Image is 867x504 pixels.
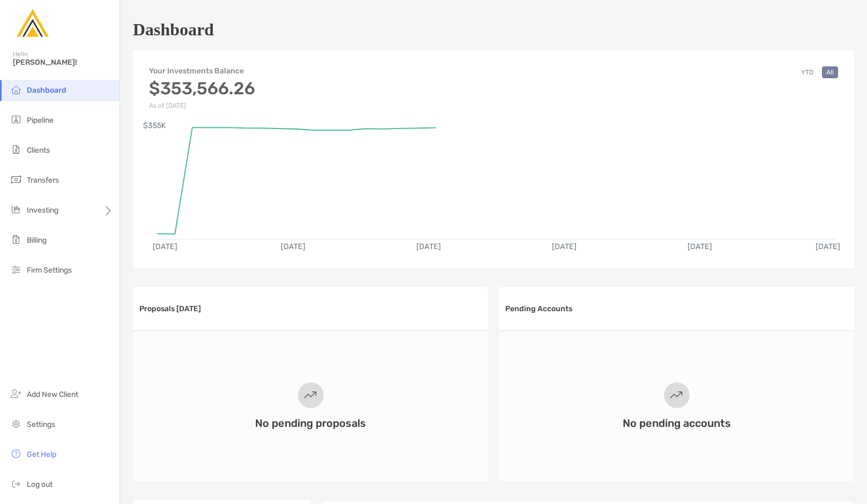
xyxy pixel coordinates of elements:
text: [DATE] [816,242,840,251]
h3: Pending Accounts [505,304,572,313]
text: $355K [143,121,166,130]
span: Add New Client [27,390,78,399]
p: As of [DATE] [149,102,255,109]
span: Get Help [27,450,56,459]
span: Log out [27,480,53,489]
text: [DATE] [416,242,441,251]
span: Transfers [27,176,59,185]
img: transfers icon [10,173,23,186]
button: All [822,66,838,78]
button: YTD [797,66,818,78]
span: Dashboard [27,86,66,95]
img: firm-settings icon [10,263,23,276]
text: [DATE] [281,242,305,251]
img: clients icon [10,143,23,156]
h4: Your Investments Balance [149,66,255,76]
h1: Dashboard [133,20,214,40]
img: settings icon [10,417,23,430]
span: [PERSON_NAME]! [13,58,113,67]
h3: $353,566.26 [149,78,255,99]
text: [DATE] [687,242,712,251]
img: get-help icon [10,447,23,460]
img: Zoe Logo [13,4,51,43]
span: Settings [27,420,55,429]
text: [DATE] [153,242,177,251]
img: billing icon [10,233,23,246]
img: logout icon [10,477,23,490]
span: Investing [27,206,58,215]
h3: No pending proposals [255,417,366,430]
text: [DATE] [552,242,577,251]
h3: Proposals [DATE] [139,304,201,313]
span: Billing [27,236,47,245]
img: add_new_client icon [10,387,23,400]
span: Clients [27,146,50,155]
span: Firm Settings [27,266,72,275]
img: investing icon [10,203,23,216]
span: Pipeline [27,116,54,125]
h3: No pending accounts [623,417,731,430]
img: pipeline icon [10,113,23,126]
img: dashboard icon [10,83,23,96]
